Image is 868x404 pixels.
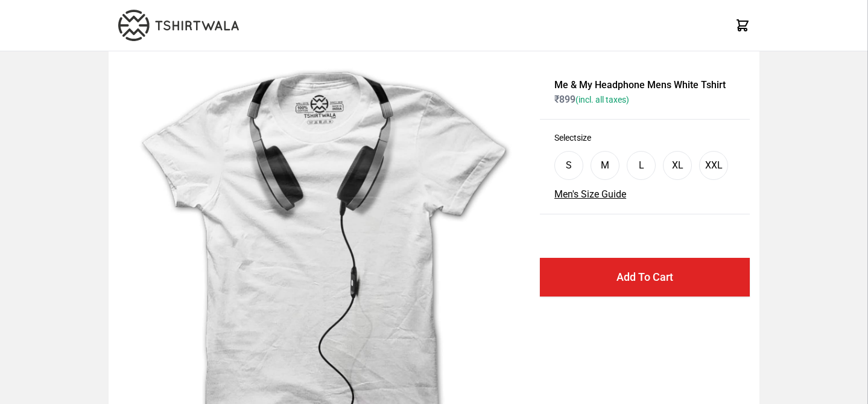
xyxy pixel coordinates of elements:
span: ₹ 899 [554,94,629,105]
div: XL [672,158,683,173]
div: L [639,158,644,173]
img: TW-LOGO-400-104.png [118,10,239,41]
span: (incl. all taxes) [575,95,629,104]
div: S [566,158,572,173]
button: Add To Cart [540,258,750,297]
div: M [601,158,609,173]
div: XXL [705,158,723,173]
button: Men's Size Guide [554,187,626,202]
h3: Select size [554,132,735,144]
h1: Me & My Headphone Mens White Tshirt [554,78,735,92]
